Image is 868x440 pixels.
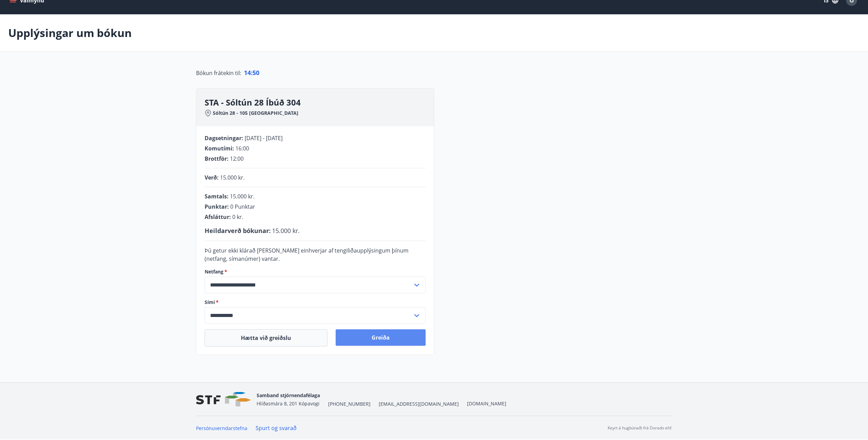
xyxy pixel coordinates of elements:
span: 15.000 kr. [220,174,245,181]
span: [PHONE_NUMBER] [328,401,371,407]
span: Heildarverð bókunar : [205,227,271,235]
span: 0 kr. [232,213,243,221]
button: Hætta við greiðslu [205,329,327,346]
span: Samband stjórnendafélaga [257,392,320,399]
p: Keyrt á hugbúnaði frá Dorado ehf. [608,425,672,431]
span: 0 Punktar [230,203,255,210]
span: 14 : [244,69,252,77]
span: [DATE] - [DATE] [245,134,283,142]
a: Spurt og svarað [256,424,297,432]
span: Verð : [205,174,219,181]
span: Komutími : [205,145,234,152]
span: Afsláttur : [205,213,231,221]
span: Þú getur ekki klárað [PERSON_NAME] einhverjar af tengiliðaupplýsingum þínum (netfang, símanúmer) ... [205,247,409,262]
span: 16:00 [235,145,249,152]
button: Greiða [336,329,426,346]
span: 15.000 kr. [230,193,255,200]
span: Samtals : [205,193,229,200]
img: vjCaq2fThgY3EUYqSgpjEiBg6WP39ov69hlhuPVN.png [196,392,251,407]
span: 12:00 [230,155,244,162]
span: Sóltún 28 - 105 [GEOGRAPHIC_DATA] [213,110,298,117]
h3: STA - Sóltún 28 Íbúð 304 [205,97,434,108]
span: [EMAIL_ADDRESS][DOMAIN_NAME] [379,401,459,407]
p: Upplýsingar um bókun [8,25,132,40]
span: Bókun frátekin til : [196,69,241,77]
span: 50 [252,69,259,77]
a: [DOMAIN_NAME] [467,400,506,407]
span: Dagsetningar : [205,134,243,142]
span: 15.000 kr. [272,227,300,235]
span: Hlíðasmára 8, 201 Kópavogi [257,400,320,407]
span: Brottför : [205,155,229,162]
label: Netfang [205,268,426,275]
label: Sími [205,299,426,306]
a: Persónuverndarstefna [196,425,247,431]
span: Punktar : [205,203,229,210]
